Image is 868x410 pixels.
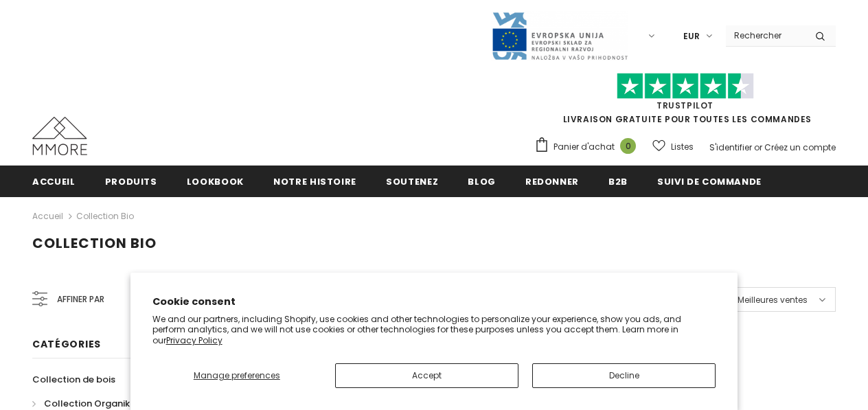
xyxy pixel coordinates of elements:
a: soutenez [386,166,438,196]
a: Listes [652,135,694,159]
a: Panier d'achat 0 [534,137,643,157]
span: Listes [671,140,694,154]
span: Collection Organika [44,397,136,410]
a: Privacy Policy [166,334,222,346]
a: Lookbook [187,166,244,196]
span: soutenez [386,175,438,188]
input: Search Site [726,25,805,45]
span: B2B [608,175,628,188]
span: Meilleures ventes [738,293,808,307]
span: Blog [468,175,496,188]
span: Notre histoire [273,175,356,188]
span: EUR [683,30,700,43]
span: Suivi de commande [657,175,762,188]
span: Catégories [32,337,101,351]
span: 0 [620,138,636,154]
span: Produits [105,175,157,188]
a: TrustPilot [656,100,713,111]
button: Manage preferences [152,363,321,388]
img: Javni Razpis [491,11,628,61]
a: Accueil [32,166,76,196]
a: Accueil [32,208,63,225]
span: Collection de bois [32,373,115,386]
span: Panier d'achat [553,140,615,154]
a: S'identifier [709,141,752,153]
h2: Cookie consent [152,295,716,309]
a: Redonner [525,166,579,196]
a: Collection de bois [32,367,115,391]
span: or [754,141,762,153]
span: Accueil [32,175,76,188]
a: B2B [608,166,628,196]
button: Accept [335,363,518,388]
a: Blog [468,166,496,196]
span: LIVRAISON GRATUITE POUR TOUTES LES COMMANDES [534,79,836,125]
span: Collection Bio [32,234,157,253]
button: Decline [532,363,716,388]
span: Lookbook [187,175,244,188]
a: Créez un compte [764,141,836,153]
span: Manage preferences [194,369,280,381]
p: We and our partners, including Shopify, use cookies and other technologies to personalize your ex... [152,314,716,346]
span: Affiner par [57,292,104,307]
img: Cas MMORE [32,117,87,155]
a: Produits [105,166,157,196]
span: Redonner [525,175,579,188]
a: Suivi de commande [657,166,762,196]
img: Faites confiance aux étoiles pilotes [617,73,754,100]
a: Javni Razpis [491,30,628,41]
a: Notre histoire [273,166,356,196]
a: Collection Bio [76,210,134,222]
